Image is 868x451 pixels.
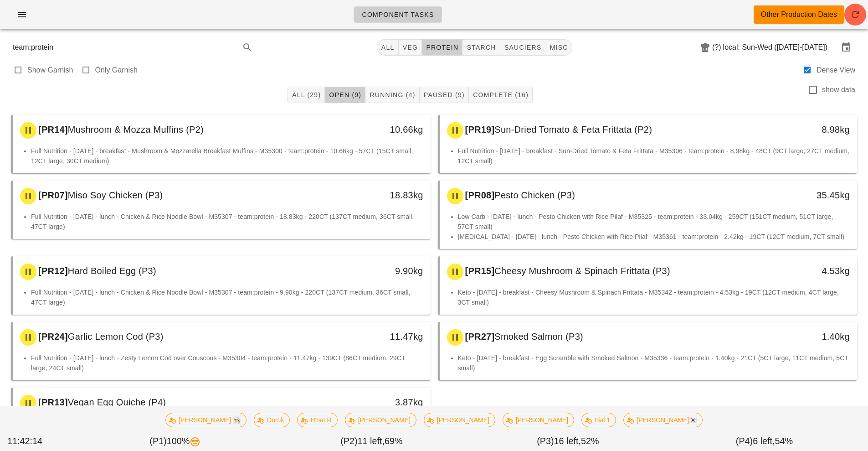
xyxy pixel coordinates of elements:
span: starch [466,44,496,51]
div: 18.83kg [330,188,423,202]
span: Sun-Dried Tomato & Feta Frittata (P2) [494,124,652,135]
div: 11:42:14 [5,433,77,450]
span: Pesto Chicken (P3) [494,190,575,200]
div: 9.90kg [330,264,423,278]
span: Garlic Lemon Cod (P3) [68,332,164,342]
li: Full Nutrition - [DATE] - breakfast - Sun-Dried Tomato & Feta Frittata - M35306 - team:protein - ... [458,146,850,166]
span: Paused (9) [423,91,465,98]
button: Open (9) [325,87,365,103]
span: 6 left, [753,436,775,446]
span: H'oat R [303,413,331,427]
span: All [381,44,395,51]
span: [PERSON_NAME]🇰🇷 [629,413,697,427]
span: [PR14] [36,124,68,135]
li: Full Nutrition - [DATE] - lunch - Chicken & Rice Noodle Bowl - M35307 - team:protein - 18.83kg - ... [31,212,423,232]
span: Component Tasks [361,11,434,18]
label: show data [822,85,855,94]
span: [PR27] [463,332,495,342]
div: 35.45kg [757,188,850,202]
span: 16 left, [554,436,581,446]
div: 1.40kg [757,329,850,344]
span: [PERSON_NAME] [508,413,568,427]
a: Component Tasks [354,6,442,23]
span: [PERSON_NAME] [430,413,489,427]
span: Miso Soy Chicken (P3) [68,190,163,200]
button: starch [462,39,500,56]
li: Keto - [DATE] - breakfast - Egg Scramble with Smoked Salmon - M35336 - team:protein - 1.40kg - 21... [458,353,850,373]
span: [PR13] [36,397,68,407]
span: [PERSON_NAME] [350,413,410,427]
button: All (29) [288,87,325,103]
div: (P4) 54% [666,433,863,450]
span: Running (4) [369,91,415,98]
span: Complete (16) [473,91,529,98]
button: veg [399,39,422,56]
span: All (29) [292,91,321,98]
li: Keto - [DATE] - breakfast - Cheesy Mushroom & Spinach Frittata - M35342 - team:protein - 4.53kg -... [458,287,850,307]
li: [MEDICAL_DATA] - [DATE] - lunch - Pesto Chicken with Rice Pilaf - M35361 - team:protein - 2.42kg ... [458,232,850,242]
label: Dense View [817,66,855,75]
div: Other Production Dates [761,9,837,20]
div: (P3) 52% [470,433,666,450]
span: Open (9) [329,91,361,98]
span: [PR15] [463,266,495,276]
li: Full Nutrition - [DATE] - breakfast - Mushroom & Mozzarella Breakfast Muffins - M35300 - team:pro... [31,146,423,166]
label: Show Garnish [27,66,73,75]
span: Vegan Egg Quiche (P4) [68,397,166,407]
li: Full Nutrition - [DATE] - lunch - Zesty Lemon Cod over Couscous - M35304 - team:protein - 11.47kg... [31,353,423,373]
span: [PR12] [36,266,68,276]
span: Cheesy Mushroom & Spinach Frittata (P3) [494,266,670,276]
div: (?) [712,43,723,52]
span: [PERSON_NAME] 👨🏼‍🍳 [171,413,241,427]
div: 10.66kg [330,122,423,137]
li: Low Carb - [DATE] - lunch - Pesto Chicken with Rice Pilaf - M35325 - team:protein - 33.04kg - 259... [458,212,850,232]
span: veg [402,44,418,51]
span: sauciers [504,44,542,51]
div: (P1) 100% [77,433,273,450]
span: Smoked Salmon (P3) [494,332,583,342]
span: misc [549,44,568,51]
span: Mushroom & Mozza Muffins (P2) [68,124,204,135]
span: Doruk [260,413,284,427]
button: misc [545,39,572,56]
span: Hard Boiled Egg (P3) [68,266,156,276]
button: Running (4) [365,87,419,103]
button: Complete (16) [469,87,533,103]
div: 8.98kg [757,122,850,137]
span: protein [426,44,458,51]
span: [PR08] [463,190,495,200]
button: Paused (9) [420,87,469,103]
div: 4.53kg [757,264,850,278]
button: protein [422,39,462,56]
span: [PR07] [36,190,68,200]
li: Full Nutrition - [DATE] - lunch - Chicken & Rice Noodle Bowl - M35307 - team:protein - 9.90kg - 2... [31,287,423,307]
div: 11.47kg [330,329,423,344]
label: Only Garnish [95,66,138,75]
div: 3.87kg [330,395,423,410]
button: All [377,39,399,56]
div: (P2) 69% [273,433,470,450]
span: 11 left, [358,436,385,446]
span: trial 1 [587,413,610,427]
span: [PR24] [36,332,68,342]
button: sauciers [500,39,546,56]
span: [PR19] [463,124,495,135]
